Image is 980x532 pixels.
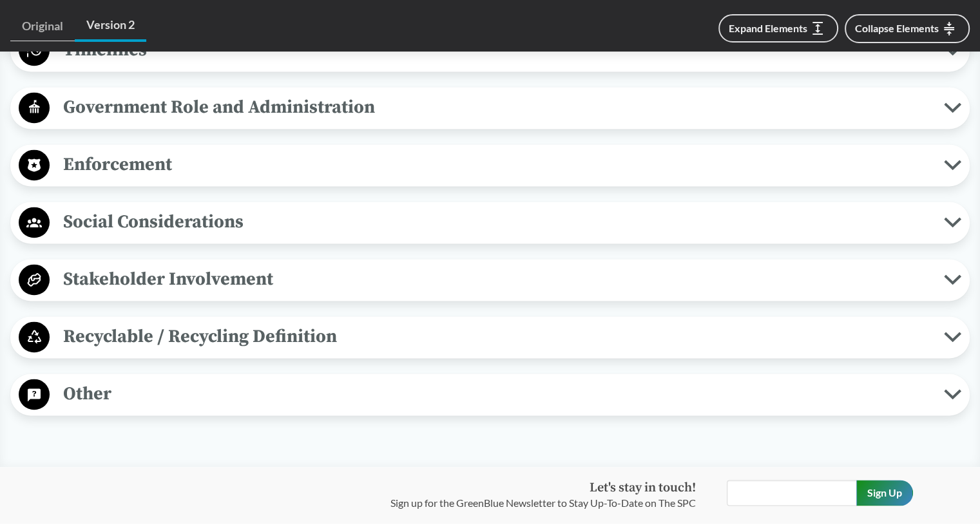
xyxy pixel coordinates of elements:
[50,93,944,122] span: Government Role and Administration
[718,14,838,43] button: Expand Elements
[856,480,913,506] input: Sign Up
[15,378,965,411] button: Other
[50,207,944,236] span: Social Considerations
[50,265,944,294] span: Stakeholder Involvement
[15,206,965,239] button: Social Considerations
[390,495,696,511] p: Sign up for the GreenBlue Newsletter to Stay Up-To-Date on The SPC
[10,12,75,41] a: Original
[590,480,696,496] strong: Let's stay in touch!
[15,321,965,354] button: Recyclable / Recycling Definition
[15,263,965,296] button: Stakeholder Involvement
[845,14,970,43] button: Collapse Elements
[50,150,944,179] span: Enforcement
[50,379,944,408] span: Other
[15,149,965,182] button: Enforcement
[75,10,146,42] a: Version 2
[15,91,965,124] button: Government Role and Administration
[50,322,944,351] span: Recyclable / Recycling Definition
